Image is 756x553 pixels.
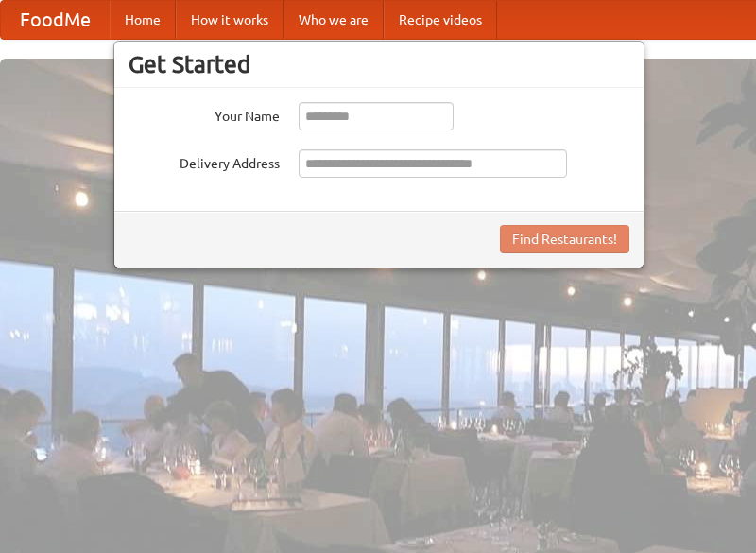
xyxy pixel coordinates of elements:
button: Find Restaurants! [500,225,629,253]
h3: Get Started [129,50,629,78]
a: Home [110,1,176,39]
a: FoodMe [1,1,110,39]
a: Recipe videos [384,1,497,39]
a: Who we are [283,1,384,39]
label: Your Name [129,102,280,126]
a: How it works [176,1,283,39]
label: Delivery Address [129,149,280,173]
